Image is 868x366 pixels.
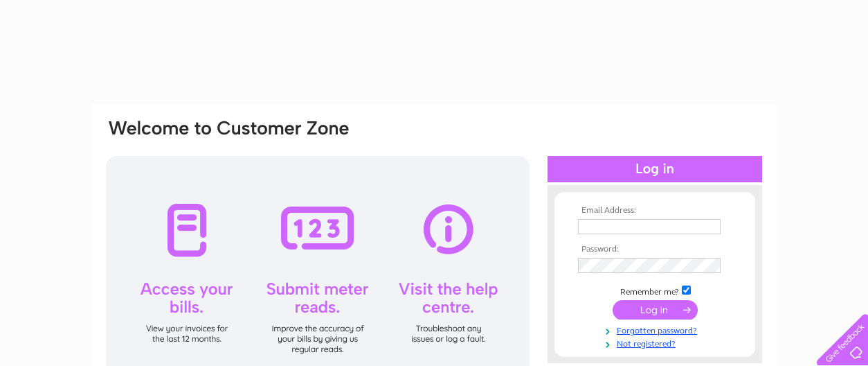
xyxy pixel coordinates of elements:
[613,300,698,320] input: Submit
[575,284,735,297] td: Remember me?
[575,206,735,216] th: Email Address:
[575,245,735,254] th: Password:
[578,336,735,349] a: Not registered?
[578,323,735,336] a: Forgotten password?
